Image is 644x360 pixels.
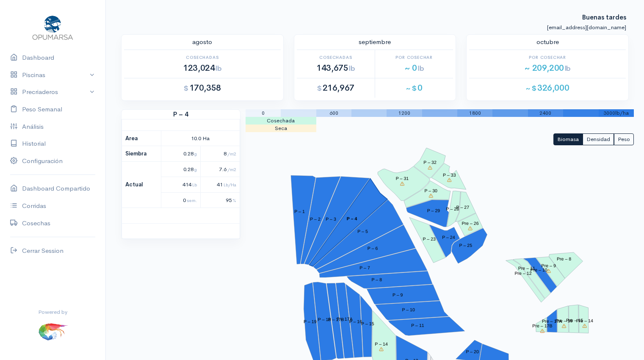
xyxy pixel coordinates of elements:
tspan: Pre – 17B [532,324,552,329]
tspan: P – 29 [427,208,440,213]
tspan: Pre – 11 [518,266,535,271]
tspan: P – 4 [347,216,357,222]
span: 1800 [469,110,481,116]
span: g [194,166,197,172]
tspan: Pre – 26 [462,221,478,226]
td: 41 [200,177,240,193]
span: % [232,197,236,203]
tspan: P – 28 [446,206,459,211]
span: /m2 [227,151,236,157]
span: ~ 0 [404,63,424,73]
td: 95 [200,192,240,208]
td: 8 [200,146,240,162]
strong: P – 4 [122,110,240,119]
tspan: P – 30 [424,188,437,193]
span: 0 [262,110,265,116]
span: Densidad [586,136,610,143]
span: lb [349,64,355,73]
td: 10.0 Ha [161,130,240,146]
tspan: P – 15 [361,321,374,327]
tspan: P – 14 [375,342,388,347]
tspan: P – 20 [466,349,479,354]
span: 0 [406,83,422,93]
strong: Buenas tardes [582,5,626,21]
h6: Por Cosechar [375,55,453,60]
tspan: P – 31 [396,176,409,181]
tspan: P – 6 [368,246,378,251]
td: Seca [246,125,316,132]
tspan: P – 23 [423,237,436,242]
td: 0.28 [161,161,200,177]
span: ~ $ [526,84,536,93]
span: Lb [192,182,197,188]
tspan: P – 9 [392,292,403,297]
h6: Cosechadas [124,55,281,60]
tspan: Pre – 17A [542,319,562,324]
button: Densidad [583,133,614,146]
tspan: P – 18 [318,317,331,322]
span: 143,675 [316,63,355,73]
span: ~ $ [406,84,417,93]
span: g [194,151,197,157]
span: ~ 209,200 [524,63,571,73]
tspan: Pre – 15 [566,318,583,323]
tspan: P – 33 [443,172,456,177]
tspan: P – 10 [402,307,415,313]
tspan: P – 19 [304,319,317,324]
span: lb [216,64,221,73]
button: Peso [614,133,634,146]
tspan: P – 32 [423,160,437,165]
tspan: P – 5 [357,229,368,234]
tspan: P – 16 [349,319,362,324]
td: 0 [161,192,200,208]
tspan: P – 11 [411,323,424,328]
tspan: P – 2 [310,216,321,222]
td: Cosechada [246,117,316,125]
span: Lb/Ha [224,182,236,188]
tspan: Pre – 9 [542,263,556,269]
th: Actual [122,161,161,208]
span: sem. [187,197,197,203]
td: 7.6 [200,161,240,177]
span: lb [565,64,571,73]
tspan: P – 3 [326,217,336,222]
span: $ [184,84,188,93]
tspan: Pre – 10 [531,268,547,273]
tspan: P – 17A [337,316,353,321]
span: 326,000 [526,83,569,93]
th: Area [122,130,161,146]
div: septiembre [292,37,459,47]
tspan: P – 24 [442,235,455,240]
img: Opumarsa [30,14,75,41]
td: 414 [161,177,200,193]
span: /m2 [227,166,236,172]
span: 1200 [398,110,410,116]
div: octubre [464,37,631,47]
tspan: Pre – 14 [576,318,593,324]
tspan: P – 25 [459,243,472,248]
span: Biomasa [557,136,579,143]
span: 123,024 [183,63,221,73]
h6: Por Cosechar [469,55,626,60]
img: ... [38,316,68,346]
tspan: P – 17B [328,317,344,322]
tspan: Pre – 12 [514,271,531,276]
tspan: P – 1 [294,209,305,214]
tspan: P – 8 [371,277,382,282]
td: 0.28 [161,146,200,162]
span: lb/ha [615,110,629,116]
span: 170,358 [184,83,221,93]
tspan: P – 27 [456,205,469,210]
button: Biomasa [553,133,583,146]
small: [EMAIL_ADDRESS][DOMAIN_NAME] [547,24,626,31]
span: 3000 [603,110,615,116]
tspan: Pre – 16 [556,318,572,324]
h6: Cosechadas [297,55,375,60]
span: 600 [329,110,338,116]
div: agosto [119,37,286,47]
th: Siembra [122,146,161,162]
tspan: Pre – 8 [557,257,571,262]
tspan: P – 7 [359,266,370,271]
span: lb [418,64,424,73]
span: 216,967 [317,83,354,93]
